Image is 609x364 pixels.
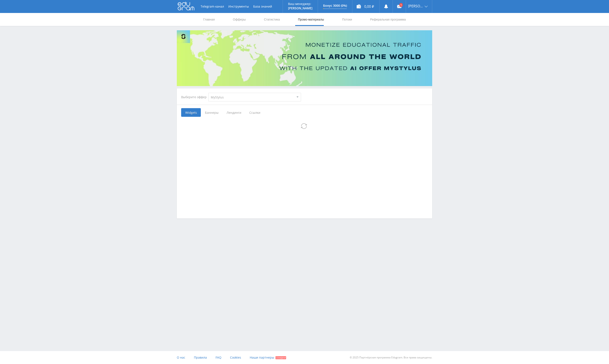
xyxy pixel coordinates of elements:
div: © 2025 Партнёрская программа Edugram. Все права защищены. [307,351,432,364]
img: Banner [177,30,432,86]
span: Наши партнеры [250,355,274,359]
span: Лендинги [222,108,245,117]
span: Скидки [275,356,286,359]
p: [PERSON_NAME] [288,6,313,10]
a: Главная [203,13,215,26]
a: Правила [194,351,207,364]
a: Промо-материалы [298,13,324,26]
span: Widgets [181,108,201,117]
a: Офферы [232,13,246,26]
p: Ваш менеджер: [288,2,313,6]
span: Правила [194,355,207,359]
p: Бонус 3000 (0%) [323,4,347,7]
span: [PERSON_NAME] [408,4,423,8]
a: Cookies [230,351,241,364]
a: Реферальная программа [370,13,406,26]
span: Ссылки [245,108,264,117]
a: FAQ [216,351,221,364]
a: О нас [177,351,185,364]
span: FAQ [216,355,221,359]
a: Статистика [263,13,280,26]
span: Баннеры [201,108,222,117]
div: Выберите оффер [181,95,208,99]
a: Потоки [342,13,353,26]
a: Наши партнеры Скидки [250,351,286,364]
span: О нас [177,355,185,359]
span: Cookies [230,355,241,359]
